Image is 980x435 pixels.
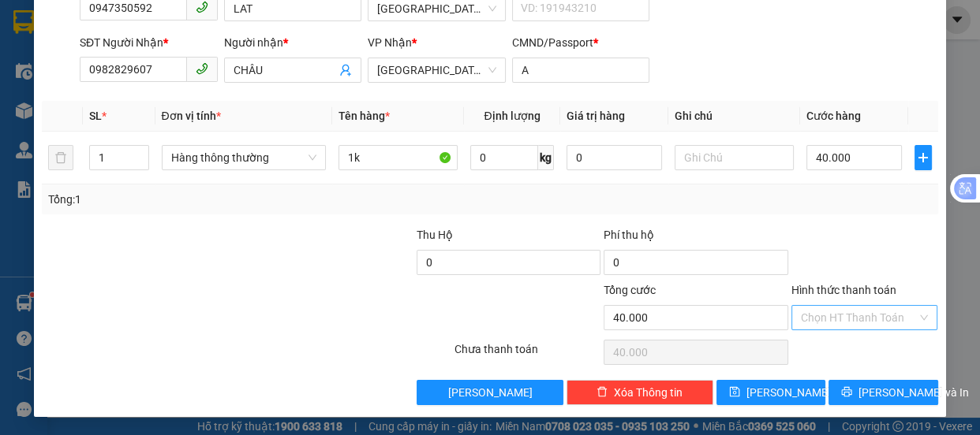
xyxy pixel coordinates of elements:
div: Quy Nhơn [185,13,295,51]
span: printer [841,386,852,399]
div: Chưa thanh toán [453,340,603,368]
div: Người nhận [224,34,362,51]
span: Tên hàng [339,110,390,122]
div: 0 [185,92,295,111]
span: phone [196,1,208,13]
button: printer[PERSON_NAME] và In [829,380,937,405]
label: Hình thức thanh toán [791,284,896,296]
span: [PERSON_NAME] [746,384,831,401]
span: user-add [339,64,352,76]
span: kg [538,145,554,170]
span: Cước hàng [806,110,861,122]
span: plus [915,151,931,164]
th: Ghi chú [668,101,800,132]
span: Đơn vị tính [162,110,221,122]
span: [PERSON_NAME] [448,384,533,401]
button: delete [48,145,73,170]
div: Tổng: 1 [48,191,380,208]
input: 0 [567,145,662,170]
button: save[PERSON_NAME] [716,380,825,405]
span: Nhận: [185,15,223,32]
span: save [729,386,740,399]
span: Thu Hộ [417,229,453,241]
div: Phí thu hộ [604,226,787,250]
div: 0974914268 [13,68,174,90]
div: CMND/Passport [512,34,650,51]
span: [PERSON_NAME] và In [858,384,969,401]
span: Định lượng [484,110,540,122]
div: KỸ [185,51,295,70]
div: 0905654569 [185,70,295,92]
input: Ghi Chú [675,145,794,170]
span: phone [196,62,208,75]
span: Hàng thông thường [171,146,316,169]
div: SĐT Người Nhận [80,34,218,51]
span: delete [597,386,608,399]
span: VP Nhận [368,36,412,49]
span: Tuy Hòa [377,58,496,82]
div: [GEOGRAPHIC_DATA] [13,13,174,49]
button: [PERSON_NAME] [417,380,563,405]
span: SL [89,110,102,122]
span: Tổng cước [604,284,656,296]
span: Giá trị hàng [567,110,625,122]
input: VD: Bàn, Ghế [339,145,458,170]
button: deleteXóa Thông tin [567,380,713,405]
span: Gửi: [13,13,38,30]
button: plus [915,145,932,170]
div: TRINH [13,49,174,68]
span: Xóa Thông tin [614,384,683,401]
